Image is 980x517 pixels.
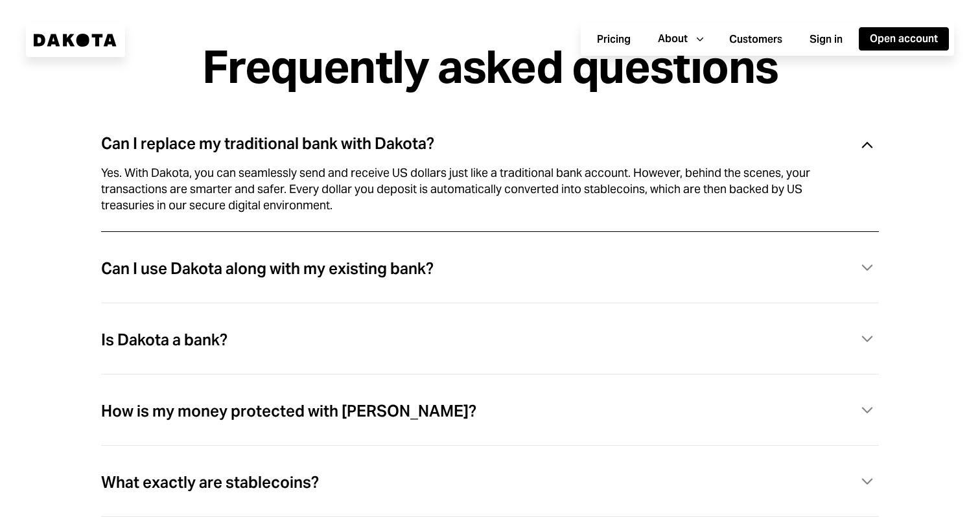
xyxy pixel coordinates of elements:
[101,332,227,349] div: Is Dakota a bank?
[101,474,319,491] div: What exactly are stablecoins?
[586,28,642,51] button: Pricing
[202,42,778,92] div: Frequently asked questions
[658,32,688,46] div: About
[101,260,434,277] div: Can I use Dakota along with my existing bank?
[718,28,793,51] button: Customers
[101,403,476,420] div: How is my money protected with [PERSON_NAME]?
[799,28,854,51] button: Sign in
[647,27,713,51] button: About
[101,165,848,213] div: Yes. With Dakota, you can seamlessly send and receive US dollars just like a traditional bank acc...
[586,27,642,52] a: Pricing
[718,27,793,52] a: Customers
[799,27,854,52] a: Sign in
[101,135,434,152] div: Can I replace my traditional bank with Dakota?
[859,27,949,51] button: Open account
